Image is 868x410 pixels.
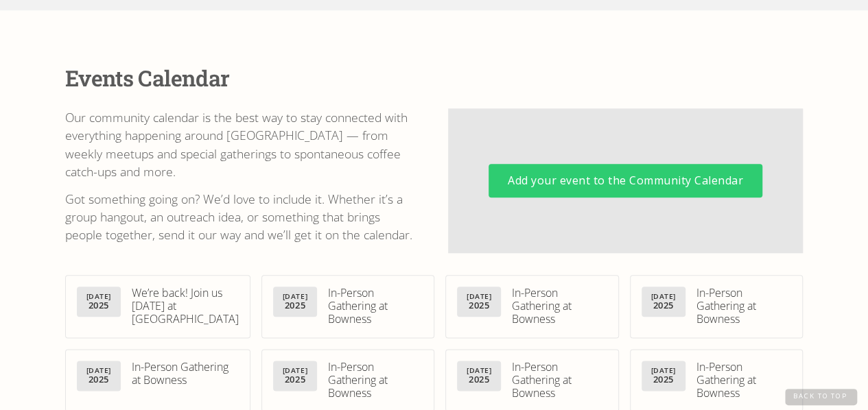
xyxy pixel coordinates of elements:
[489,164,762,198] a: Add your event to the Community Calendar
[65,190,421,244] p: Got something going on? We’d love to include it. Whether it’s a group hangout, an outreach idea, ...
[653,374,674,385] div: 2025
[132,287,239,326] div: We’re back! Join us [DATE] at [GEOGRAPHIC_DATA]
[445,275,618,338] a: [DATE]2025In-Person Gathering at Bowness
[785,389,858,405] a: Back to Top
[696,361,791,400] div: In-Person Gathering at Bowness
[283,292,307,300] div: [DATE]
[512,287,607,326] div: In-Person Gathering at Bowness
[512,361,607,400] div: In-Person Gathering at Bowness
[285,374,305,385] div: 2025
[283,366,307,374] div: [DATE]
[653,300,674,311] div: 2025
[467,292,491,300] div: [DATE]
[132,361,239,387] div: In-Person Gathering at Bowness
[651,292,676,300] div: [DATE]
[328,361,423,400] div: In-Person Gathering at Bowness
[89,300,109,311] div: 2025
[467,366,491,374] div: [DATE]
[696,287,791,326] div: In-Person Gathering at Bowness
[630,275,803,338] a: [DATE]2025In-Person Gathering at Bowness
[261,275,434,338] a: [DATE]2025In-Person Gathering at Bowness
[328,287,423,326] div: In-Person Gathering at Bowness
[469,300,489,311] div: 2025
[651,366,676,374] div: [DATE]
[65,275,250,338] a: [DATE]2025We’re back! Join us [DATE] at [GEOGRAPHIC_DATA]
[285,300,305,311] div: 2025
[89,374,109,385] div: 2025
[86,292,111,300] div: [DATE]
[65,65,803,91] div: Events Calendar
[86,366,111,374] div: [DATE]
[469,374,489,385] div: 2025
[65,108,421,181] p: Our community calendar is the best way to stay connected with everything happening around [GEOGRA...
